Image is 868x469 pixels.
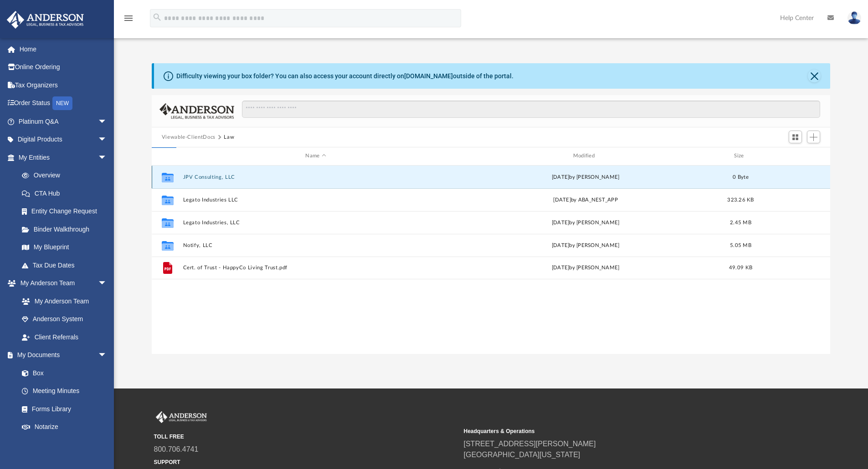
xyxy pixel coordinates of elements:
div: [DATE] by [PERSON_NAME] [452,264,718,272]
a: CTA Hub [13,184,121,202]
div: Name [182,152,448,160]
button: Legato Industries LLC [183,197,448,203]
i: search [152,12,162,22]
span: arrow_drop_down [98,112,116,131]
a: Tax Organizers [6,76,121,94]
a: Home [6,40,121,58]
a: My Documentsarrow_drop_down [6,346,116,364]
a: Anderson System [13,310,116,328]
small: Headquarters & Operations [464,427,767,435]
button: Viewable-ClientDocs [162,133,216,141]
a: [STREET_ADDRESS][PERSON_NAME] [464,440,596,448]
a: Notarize [13,418,116,436]
a: Box [13,364,112,382]
button: Law [224,133,234,141]
div: [DATE] by ABA_NEST_APP [452,196,718,204]
a: Meeting Minutes [13,382,116,400]
div: id [763,152,827,160]
a: menu [123,17,134,24]
a: My Anderson Team [13,292,112,310]
div: [DATE] by [PERSON_NAME] [452,173,718,181]
i: menu [123,13,134,24]
a: Online Ordering [6,58,121,76]
span: 49.09 KB [729,265,752,270]
span: 0 Byte [733,174,749,179]
span: arrow_drop_down [98,274,116,293]
span: arrow_drop_down [98,148,116,167]
div: Difficulty viewing your box folder? You can also access your account directly on outside of the p... [176,71,514,81]
button: Add [807,131,821,143]
button: Close [808,70,821,82]
button: Notify, LLC [183,242,448,248]
small: SUPPORT [154,458,457,466]
a: My Blueprint [13,238,116,257]
div: id [156,152,179,160]
a: Overview [13,166,121,185]
div: [DATE] by [PERSON_NAME] [452,218,718,227]
span: 323.26 KB [727,197,754,202]
a: Online Learningarrow_drop_down [6,436,116,454]
a: Tax Due Dates [13,256,121,274]
span: arrow_drop_down [98,346,116,365]
a: [DOMAIN_NAME] [404,72,453,80]
small: TOLL FREE [154,433,457,441]
button: JPV Consulting, LLC [183,174,448,180]
span: arrow_drop_down [98,436,116,454]
a: My Entitiesarrow_drop_down [6,148,121,166]
div: NEW [52,96,72,110]
a: Client Referrals [13,328,116,346]
a: Entity Change Request [13,202,121,221]
button: Legato Industries, LLC [183,220,448,226]
img: User Pic [847,11,861,25]
a: Digital Productsarrow_drop_down [6,131,121,149]
div: Modified [452,152,719,160]
div: grid [152,166,831,354]
a: [GEOGRAPHIC_DATA][US_STATE] [464,451,580,459]
a: Platinum Q&Aarrow_drop_down [6,112,121,131]
a: Forms Library [13,400,112,418]
button: Switch to Grid View [789,131,802,143]
img: Anderson Advisors Platinum Portal [4,11,87,29]
img: Anderson Advisors Platinum Portal [154,411,209,423]
span: 5.05 MB [730,242,751,247]
a: Binder Walkthrough [13,220,121,238]
a: Order StatusNEW [6,94,121,113]
a: My Anderson Teamarrow_drop_down [6,274,116,292]
a: 800.706.4741 [154,445,199,453]
span: arrow_drop_down [98,131,116,149]
div: [DATE] by [PERSON_NAME] [452,241,718,249]
div: Size [722,152,759,160]
span: 2.45 MB [730,220,751,225]
button: Cert. of Trust - HappyCo Living Trust.pdf [183,265,448,271]
input: Search files and folders [242,101,820,118]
